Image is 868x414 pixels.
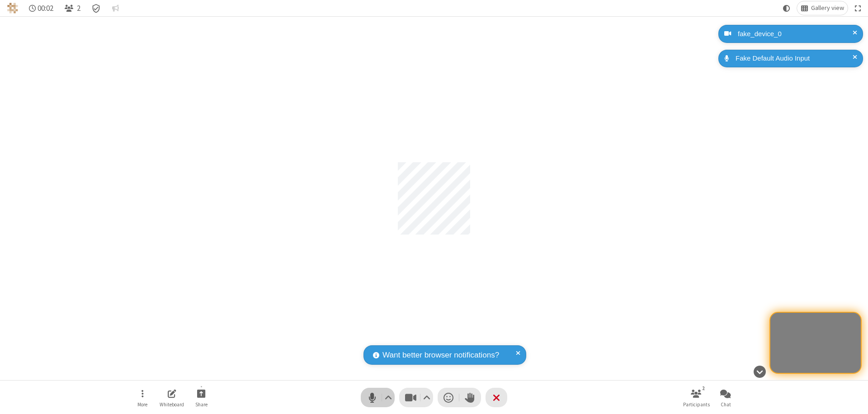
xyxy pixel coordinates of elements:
button: Conversation [108,1,123,15]
div: fake_device_0 [735,29,856,39]
button: Audio settings [382,388,395,407]
span: Share [195,402,208,407]
button: Leave meeting [486,388,507,407]
span: More [137,402,147,407]
button: Video setting [421,388,433,407]
div: Timer [25,1,57,15]
img: QA Selenium DO NOT DELETE OR CHANGE [7,3,18,14]
span: 2 [77,4,80,13]
button: Open shared whiteboard [158,385,185,410]
button: Open chat [712,385,739,410]
button: Change layout [797,1,848,15]
div: 2 [700,384,708,392]
button: Open menu [129,385,156,410]
button: Mute (⌘+Shift+A) [361,388,395,407]
span: Chat [721,402,731,407]
span: 00:02 [38,4,53,13]
button: Stop video (⌘+Shift+V) [399,388,433,407]
span: Whiteboard [160,402,184,407]
button: Raise hand [459,388,481,407]
button: Open participant list [61,1,84,15]
button: Using system theme [779,1,794,15]
span: Participants [683,402,710,407]
button: Open participant list [683,385,710,410]
button: Fullscreen [851,1,865,15]
button: Start sharing [188,385,215,410]
span: Want better browser notifications? [382,349,499,361]
div: Fake Default Audio Input [732,53,856,64]
div: Meeting details Encryption enabled [88,1,105,15]
button: Send a reaction [438,388,459,407]
span: Gallery view [811,5,844,12]
button: Hide [750,361,769,382]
